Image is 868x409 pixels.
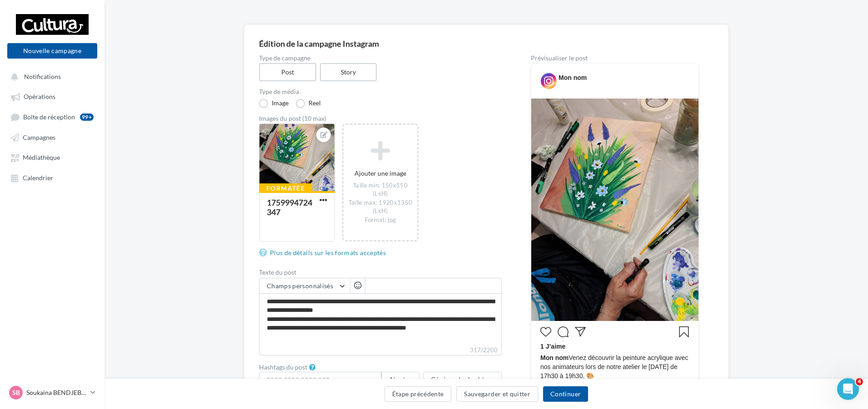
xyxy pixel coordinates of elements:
div: Mon nom [559,73,587,82]
a: Boîte de réception99+ [5,108,99,125]
span: Médiathèque [23,154,60,162]
button: Notifications [5,68,95,84]
label: Reel [296,99,321,108]
a: Campagnes [5,129,99,145]
div: 99+ [80,113,94,121]
label: Post [259,63,316,81]
label: Image [259,99,289,108]
div: Édition de la campagne Instagram [259,39,713,48]
label: 317/2200 [259,345,502,355]
span: Notifications [24,73,61,80]
label: Hashtags du post [259,364,307,370]
button: Générer des hashtags [423,372,502,387]
label: Texte du post [259,269,502,276]
a: SB Soukaina BENDJEBBOUR [7,384,97,401]
label: Story [320,63,377,81]
label: Type de campagne [259,55,502,61]
span: Champs personnalisés [267,282,333,290]
button: Continuer [543,386,588,402]
a: Opérations [5,88,99,104]
p: Soukaina BENDJEBBOUR [26,388,87,397]
div: Prévisualiser le post [531,55,699,61]
div: 1759994724347 [267,197,312,217]
button: Champs personnalisés [259,278,350,294]
span: Mon nom [540,354,569,361]
button: Sauvegarder et quitter [456,386,538,402]
span: Opérations [24,93,55,101]
button: Ajouter [381,372,419,387]
iframe: Intercom live chat [837,378,859,400]
div: Formatée [259,183,312,193]
button: Nouvelle campagne [7,43,97,59]
a: Médiathèque [5,149,99,165]
a: Calendrier [5,169,99,186]
span: Campagnes [23,133,55,141]
span: Venez découvrir la peinture acrylique avec nos animateurs lors de notre atelier le [DATE] de 17h3... [540,353,689,408]
svg: Partager la publication [575,326,586,337]
span: Calendrier [23,174,53,182]
span: Boîte de réception [23,113,75,121]
label: Type de média [259,89,502,95]
button: Étape précédente [384,386,452,402]
svg: J’aime [540,326,551,337]
span: 4 [856,378,863,385]
div: 1 J’aime [540,342,689,353]
span: SB [12,388,20,397]
svg: Enregistrer [678,326,689,337]
svg: Commenter [558,326,569,337]
div: Images du post (10 max) [259,115,502,122]
a: Plus de détails sur les formats acceptés [259,247,389,258]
